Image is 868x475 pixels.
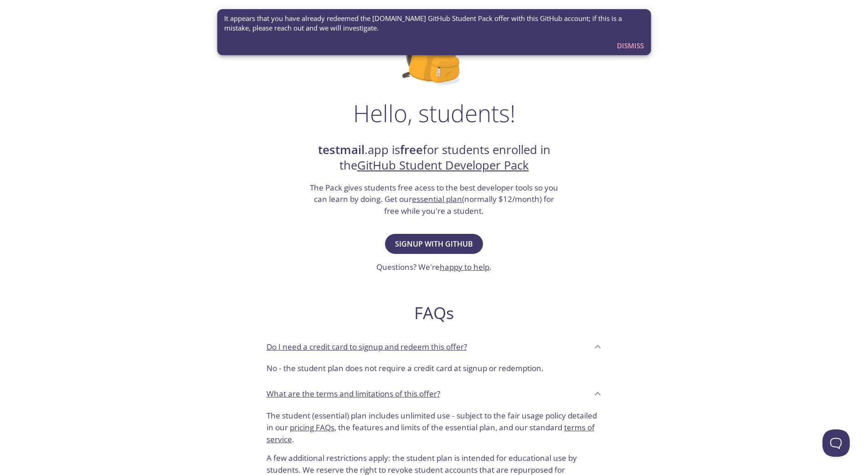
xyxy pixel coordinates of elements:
[267,422,595,444] a: terms of service
[353,99,515,127] h1: Hello, students!
[385,234,483,254] button: Signup with GitHub
[613,37,647,54] button: Dismiss
[309,182,560,217] h3: The Pack gives students free acess to the best developer tools so you can learn by doing. Get our...
[259,382,609,406] div: What are the terms and limitations of this offer?
[290,422,334,433] a: pricing FAQs
[400,142,423,158] strong: free
[259,334,609,359] div: Do I need a credit card to signup and redeem this offer?
[440,262,489,272] a: happy to help
[259,303,609,323] h2: FAQs
[617,40,644,52] span: Dismiss
[376,261,492,273] h3: Questions? We're .
[224,14,644,33] span: It appears that you have already redeemed the [DOMAIN_NAME] GitHub Student Pack offer with this G...
[267,410,602,445] p: The student (essential) plan includes unlimited use - subject to the fair usage policy detailed i...
[259,359,609,382] div: Do I need a credit card to signup and redeem this offer?
[267,341,467,353] p: Do I need a credit card to signup and redeem this offer?
[267,388,440,400] p: What are the terms and limitations of this offer?
[318,142,365,158] strong: testmail
[412,194,462,204] a: essential plan
[267,362,602,374] p: No - the student plan does not require a credit card at signup or redemption.
[395,237,473,250] span: Signup with GitHub
[309,142,560,174] h2: .app is for students enrolled in the
[822,429,850,457] iframe: Help Scout Beacon - Open
[357,157,529,173] a: GitHub Student Developer Pack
